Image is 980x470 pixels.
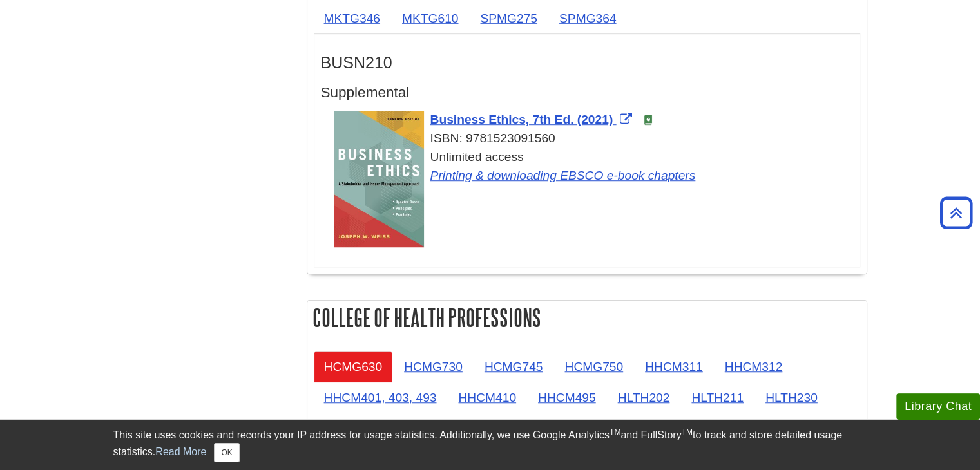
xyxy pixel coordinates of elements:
a: HHCM401, 403, 493 [314,382,447,413]
div: This site uses cookies and records your IP address for usage statistics. Additionally, we use Goo... [113,428,867,462]
a: HSAD440 [766,413,841,445]
a: Read More [155,446,206,457]
a: HCMG630 [314,351,393,382]
a: HLTH211 [681,382,754,413]
a: HHCM311 [635,351,713,382]
button: Close [214,443,239,462]
span: Business Ethics, 7th Ed. (2021) [430,113,613,126]
h4: Supplemental [321,85,853,101]
a: HLTH401 [387,413,460,445]
a: HSAD301 [535,413,611,445]
a: HSAD425 [689,413,764,445]
a: Link opens in new window [430,169,696,182]
sup: TM [682,428,693,437]
a: HLTH320 [314,413,387,445]
a: Link opens in new window [430,113,635,126]
a: Back to Top [936,204,977,221]
a: HHCM495 [528,382,606,413]
img: Cover Art [334,111,424,247]
div: Unlimited access [334,148,853,203]
a: SPMG275 [470,3,548,34]
a: MKTG346 [314,3,390,34]
h2: College of Health Professions [307,301,867,335]
a: HLTH230 [755,382,828,413]
div: ISBN: 9781523091560 [334,129,853,148]
h3: BUSN210 [321,53,853,72]
a: HSAD302 [612,413,687,445]
a: HHCM410 [448,382,526,413]
a: HCMG730 [394,351,473,382]
a: HCMG745 [474,351,553,382]
a: HLTH460 [461,413,534,445]
button: Library Chat [896,393,980,420]
a: MKTG610 [392,3,468,34]
a: SPMG364 [549,3,627,34]
a: HCMG750 [554,351,633,382]
sup: TM [610,428,620,437]
a: HHCM312 [715,351,793,382]
a: HLTH202 [608,382,680,413]
img: e-Book [643,115,653,125]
